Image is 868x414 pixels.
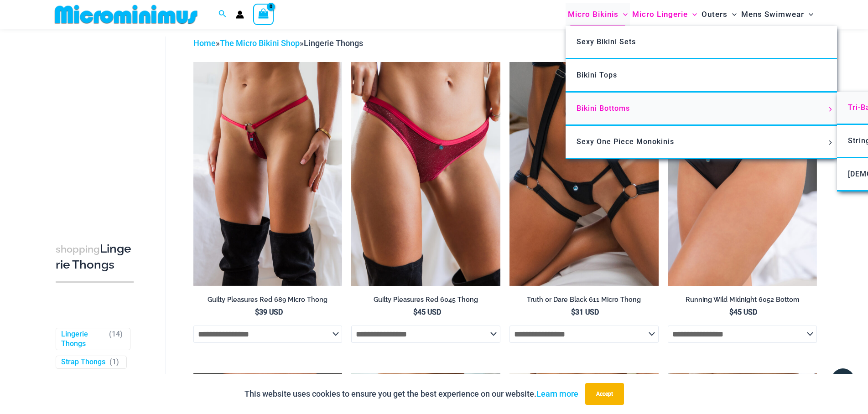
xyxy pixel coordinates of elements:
[577,37,636,46] span: Sexy Bikini Sets
[668,62,817,285] img: Running Wild Midnight 6052 Bottom 01
[109,330,123,349] span: ( )
[413,308,417,316] span: $
[739,3,816,26] a: Mens SwimwearMenu ToggleMenu Toggle
[619,3,628,26] span: Menu Toggle
[112,358,116,367] span: 1
[61,358,105,367] a: Strap Thongs
[61,330,105,349] a: Lingerie Thongs
[566,26,837,59] a: Sexy Bikini Sets
[699,3,739,26] a: OutersMenu ToggleMenu Toggle
[193,38,363,48] span: » »
[668,295,817,304] h2: Running Wild Midnight 6052 Bottom
[577,137,674,146] span: Sexy One Piece Monokinis
[577,71,617,79] span: Bikini Tops
[56,243,100,255] span: shopping
[702,3,728,26] span: Outers
[571,308,575,316] span: $
[568,3,619,26] span: Micro Bikinis
[566,126,837,159] a: Sexy One Piece MonokinisMenu ToggleMenu Toggle
[585,383,624,405] button: Accept
[630,3,699,26] a: Micro LingerieMenu ToggleMenu Toggle
[509,295,659,307] a: Truth or Dare Black 611 Micro Thong
[571,308,599,316] bdi: 31 USD
[509,62,659,285] a: Truth or Dare Black Micro 02Truth or Dare Black 1905 Bodysuit 611 Micro 12Truth or Dare Black 190...
[351,295,500,304] h2: Guilty Pleasures Red 6045 Thong
[193,295,343,307] a: Guilty Pleasures Red 689 Micro Thong
[825,140,835,145] span: Menu Toggle
[728,3,737,26] span: Menu Toggle
[218,9,227,20] a: Search icon link
[220,38,300,48] a: The Micro Bikini Shop
[566,59,837,93] a: Bikini Tops
[56,31,138,213] iframe: TrustedSite Certified
[413,308,441,316] bdi: 45 USD
[351,62,500,285] img: Guilty Pleasures Red 6045 Thong 01
[729,308,733,316] span: $
[632,3,688,26] span: Micro Lingerie
[253,4,274,25] a: View Shopping Cart, empty
[193,62,343,285] img: Guilty Pleasures Red 689 Micro 01
[193,38,216,48] a: Home
[351,295,500,307] a: Guilty Pleasures Red 6045 Thong
[255,308,283,316] bdi: 39 USD
[741,3,804,26] span: Mens Swimwear
[351,62,500,285] a: Guilty Pleasures Red 6045 Thong 01Guilty Pleasures Red 6045 Thong 02Guilty Pleasures Red 6045 Tho...
[304,38,363,48] span: Lingerie Thongs
[193,295,343,304] h2: Guilty Pleasures Red 689 Micro Thong
[566,3,630,26] a: Micro BikinisMenu ToggleMenu Toggle
[804,3,813,26] span: Menu Toggle
[688,3,697,26] span: Menu Toggle
[825,107,835,112] span: Menu Toggle
[729,308,757,316] bdi: 45 USD
[668,295,817,307] a: Running Wild Midnight 6052 Bottom
[244,387,578,401] p: This website uses cookies to ensure you get the best experience on our website.
[566,93,837,126] a: Bikini BottomsMenu ToggleMenu Toggle
[564,1,817,27] nav: Site Navigation
[51,4,201,25] img: MM SHOP LOGO FLAT
[668,62,817,285] a: Running Wild Midnight 6052 Bottom 01Running Wild Midnight 1052 Top 6052 Bottom 05Running Wild Mid...
[56,241,134,273] h3: Lingerie Thongs
[509,62,659,285] img: Truth or Dare Black Micro 02
[193,62,343,285] a: Guilty Pleasures Red 689 Micro 01Guilty Pleasures Red 689 Micro 02Guilty Pleasures Red 689 Micro 02
[509,295,659,304] h2: Truth or Dare Black 611 Micro Thong
[577,104,630,113] span: Bikini Bottoms
[112,330,120,338] span: 14
[536,389,578,398] a: Learn more
[236,10,244,19] a: Account icon link
[255,308,259,316] span: $
[109,358,119,367] span: ( )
